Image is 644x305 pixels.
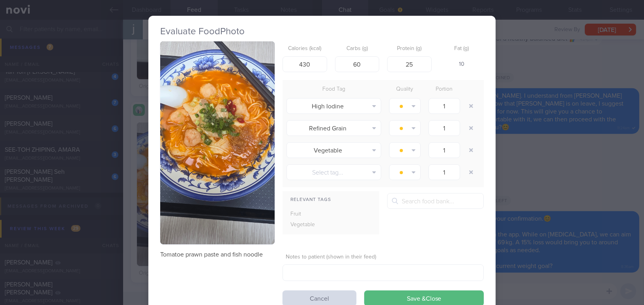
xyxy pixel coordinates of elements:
[429,142,460,158] input: 1.0
[283,219,333,231] div: Vegetable
[286,120,381,136] button: Refined Grain
[429,120,460,136] input: 1.0
[387,56,432,72] input: 9
[385,84,425,95] div: Quality
[160,251,275,259] p: Tomatoe prawn paste and fish noodle
[286,254,481,261] label: Notes to patient (shown in their feed)
[425,84,464,95] div: Portion
[286,164,381,180] button: Select tag...
[390,45,429,52] label: Protein (g)
[283,209,333,220] div: Fruit
[286,142,381,158] button: Vegetable
[338,45,376,52] label: Carbs (g)
[283,56,327,72] input: 250
[429,164,460,180] input: 1.0
[283,195,379,205] div: Relevant Tags
[160,41,275,244] img: Tomatoe prawn paste and fish noodle
[283,84,385,95] div: Food Tag
[440,56,484,73] div: 10
[160,26,484,37] h2: Evaluate Food Photo
[387,193,484,209] input: Search food bank...
[286,45,324,52] label: Calories (kcal)
[286,98,381,114] button: High Iodine
[335,56,380,72] input: 33
[429,98,460,114] input: 1.0
[443,45,481,52] label: Fat (g)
